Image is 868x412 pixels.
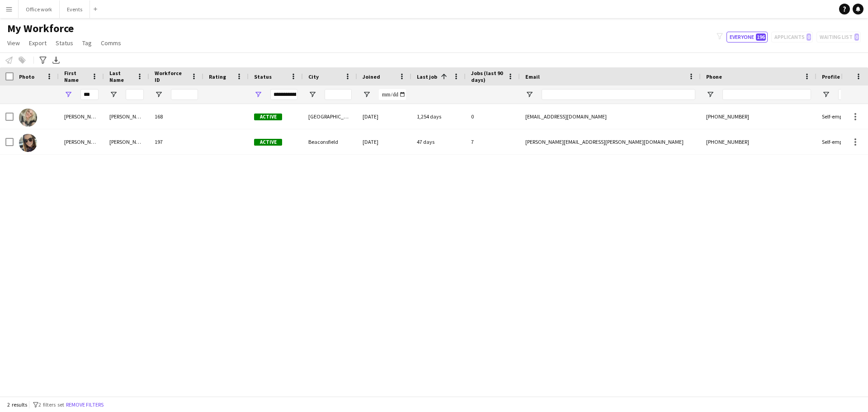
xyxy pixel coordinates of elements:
[29,39,47,47] span: Export
[59,129,104,154] div: [PERSON_NAME]
[303,104,357,129] div: [GEOGRAPHIC_DATA]
[25,37,50,49] a: Export
[254,90,262,99] button: Open Filter Menu
[756,33,766,41] span: 196
[701,104,816,129] div: [PHONE_NUMBER]
[52,37,77,49] a: Status
[38,55,48,66] app-action-btn: Advanced filters
[126,89,144,100] input: Last Name Filter Input
[109,70,133,83] span: Last Name
[254,73,272,80] span: Status
[80,89,99,100] input: First Name Filter Input
[7,39,20,47] span: View
[79,37,95,49] a: Tag
[542,89,695,100] input: Email Filter Input
[209,73,226,80] span: Rating
[520,104,701,129] div: [EMAIL_ADDRESS][DOMAIN_NAME]
[466,129,520,154] div: 7
[104,104,149,129] div: [PERSON_NAME]
[104,129,149,154] div: [PERSON_NAME]
[706,73,722,80] span: Phone
[308,90,316,99] button: Open Filter Menu
[411,129,466,154] div: 47 days
[149,129,203,154] div: 197
[155,90,163,99] button: Open Filter Menu
[149,104,203,129] div: 168
[82,39,92,47] span: Tag
[19,109,37,127] img: Cordelia Mills
[471,70,504,83] span: Jobs (last 90 days)
[7,22,74,35] span: My Workforce
[722,89,811,100] input: Phone Filter Input
[701,129,816,154] div: [PHONE_NUMBER]
[520,129,701,154] div: [PERSON_NAME][EMAIL_ADDRESS][PERSON_NAME][DOMAIN_NAME]
[19,134,37,152] img: Corinne Tatham
[822,73,840,80] span: Profile
[109,90,118,99] button: Open Filter Menu
[254,114,282,120] span: Active
[64,70,88,83] span: First Name
[706,90,714,99] button: Open Filter Menu
[822,90,830,99] button: Open Filter Menu
[171,89,198,100] input: Workforce ID Filter Input
[60,0,90,18] button: Events
[417,73,437,80] span: Last job
[38,401,64,408] span: 2 filters set
[379,89,406,100] input: Joined Filter Input
[51,55,61,66] app-action-btn: Export XLSX
[64,90,72,99] button: Open Filter Menu
[155,70,187,83] span: Workforce ID
[325,89,352,100] input: City Filter Input
[101,39,121,47] span: Comms
[363,90,371,99] button: Open Filter Menu
[357,104,411,129] div: [DATE]
[363,73,380,80] span: Joined
[525,90,533,99] button: Open Filter Menu
[59,104,104,129] div: [PERSON_NAME]
[411,104,466,129] div: 1,254 days
[357,129,411,154] div: [DATE]
[19,0,60,18] button: Office work
[254,139,282,146] span: Active
[466,104,520,129] div: 0
[56,39,73,47] span: Status
[19,73,34,80] span: Photo
[726,32,768,43] button: Everyone196
[4,37,24,49] a: View
[308,73,319,80] span: City
[64,400,105,410] button: Remove filters
[525,73,540,80] span: Email
[303,129,357,154] div: Beaconsfield
[97,37,125,49] a: Comms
